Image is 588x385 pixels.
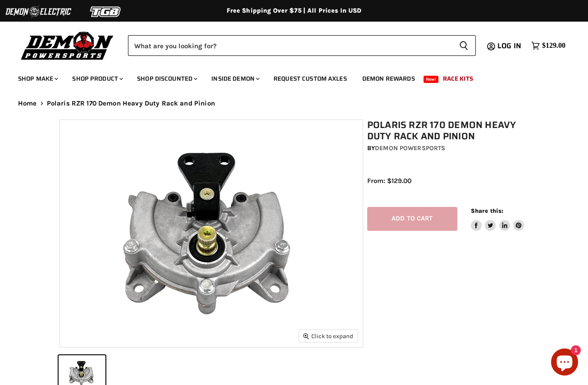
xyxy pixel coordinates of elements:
a: Shop Product [65,69,128,88]
span: $129.00 [542,41,565,50]
a: Inside Demon [205,69,265,88]
img: IMAGE [60,120,363,347]
span: New! [424,76,439,83]
img: Demon Electric Logo 2 [5,3,72,20]
form: Product [128,35,476,56]
a: Demon Powersports [375,144,445,152]
img: Demon Powersports [18,29,117,61]
inbox-online-store-chat: Shopify online store chat [548,348,581,378]
input: Search [128,35,452,56]
a: Shop Discounted [130,69,203,88]
a: Request Custom Axles [267,69,354,88]
a: Demon Rewards [356,69,422,88]
a: Home [18,100,37,107]
a: Log in [493,42,527,50]
aside: Share this: [471,207,524,231]
span: Log in [497,40,521,51]
button: Click to expand [299,330,358,342]
a: $129.00 [527,39,570,52]
h1: Polaris RZR 170 Demon Heavy Duty Rack and Pinion [367,119,533,142]
span: From: $129.00 [367,177,411,185]
button: Search [452,35,476,56]
img: TGB Logo 2 [72,3,140,20]
div: by [367,143,533,153]
span: Share this: [471,207,503,214]
ul: Main menu [11,66,563,88]
span: Click to expand [303,333,353,339]
a: Shop Make [11,69,64,88]
span: Polaris RZR 170 Demon Heavy Duty Rack and Pinion [47,100,215,107]
a: Race Kits [436,69,480,88]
